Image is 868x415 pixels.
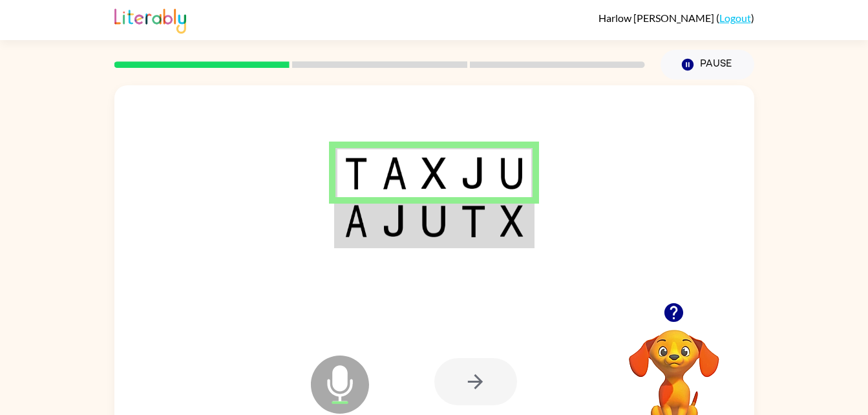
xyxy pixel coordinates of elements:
[461,205,485,237] img: t
[719,12,751,24] a: Logout
[421,157,446,189] img: x
[500,157,524,189] img: u
[598,12,754,24] div: ( )
[598,12,716,24] span: Harlow [PERSON_NAME]
[661,50,754,80] button: Pause
[382,157,407,189] img: a
[382,205,407,237] img: j
[461,157,485,189] img: j
[500,205,524,237] img: x
[344,205,368,237] img: a
[114,5,186,34] img: Literably
[421,205,446,237] img: u
[344,157,368,189] img: t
